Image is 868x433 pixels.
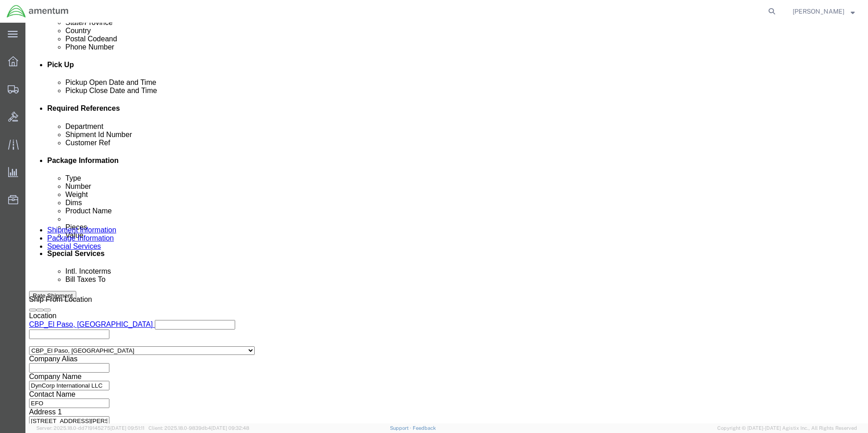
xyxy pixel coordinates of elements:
a: Support [390,425,413,431]
a: Feedback [413,425,436,431]
img: logo [6,5,69,18]
span: Client: 2025.18.0-9839db4 [148,425,249,431]
button: [PERSON_NAME] [792,6,855,17]
iframe: FS Legacy Container [25,23,868,423]
span: Server: 2025.18.0-dd719145275 [36,425,144,431]
span: [DATE] 09:32:48 [211,425,249,431]
span: [DATE] 09:51:11 [110,425,144,431]
span: Miguel Castro [793,6,844,16]
span: Copyright © [DATE]-[DATE] Agistix Inc., All Rights Reserved [717,424,857,432]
